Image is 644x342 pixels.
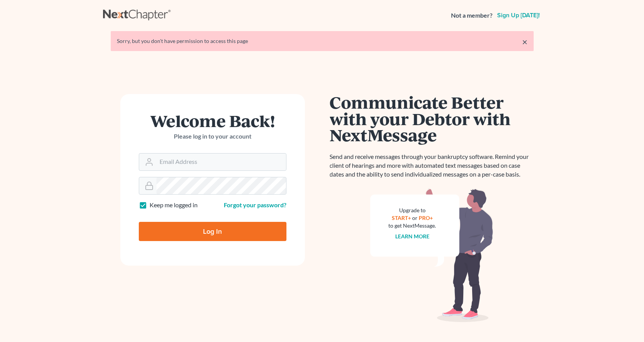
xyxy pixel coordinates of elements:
p: Please log in to your account [139,132,286,141]
div: Upgrade to [389,207,436,214]
input: Log In [139,222,286,241]
a: START+ [392,215,411,221]
img: nextmessage_bg-59042aed3d76b12b5cd301f8e5b87938c9018125f34e5fa2b7a6b67550977c72.svg [370,188,493,322]
a: Forgot your password? [224,201,286,208]
h1: Welcome Back! [139,112,286,129]
strong: Not a member? [451,11,493,20]
a: × [522,37,528,46]
div: Sorry, but you don't have permission to access this page [117,37,528,45]
div: to get NextMessage. [389,222,436,230]
p: Send and receive messages through your bankruptcy software. Remind your client of hearings and mo... [330,152,534,179]
a: Learn more [395,233,429,240]
a: PRO+ [419,215,433,221]
span: or [412,215,418,221]
a: Sign up [DATE]! [496,12,541,18]
label: Keep me logged in [150,201,198,210]
input: Email Address [156,154,286,170]
h1: Communicate Better with your Debtor with NextMessage [330,94,534,143]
